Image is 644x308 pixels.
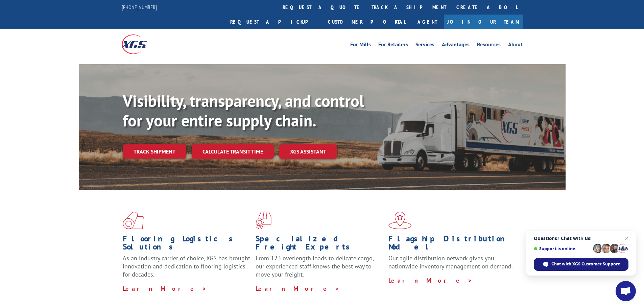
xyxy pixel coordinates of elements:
[123,90,364,131] b: Visibility, transparency, and control for your entire supply chain.
[388,212,412,229] img: xgs-icon-flagship-distribution-model-red
[123,144,186,159] a: Track shipment
[123,285,207,292] a: Learn More >
[192,144,274,159] a: Calculate transit time
[534,246,591,251] span: Support is online
[225,15,323,29] a: Request a pickup
[415,42,434,49] a: Services
[442,42,470,49] a: Advantages
[350,42,371,49] a: For Mills
[551,261,620,267] span: Chat with XGS Customer Support
[388,235,516,254] h1: Flagship Distribution Model
[444,15,523,29] a: Join Our Team
[256,212,271,229] img: xgs-icon-focused-on-flooring-red
[388,277,473,284] a: Learn More >
[534,236,628,241] span: Questions? Chat with us!
[378,42,408,49] a: For Retailers
[323,15,411,29] a: Customer Portal
[123,212,144,229] img: xgs-icon-total-supply-chain-intelligence-red
[123,235,251,254] h1: Flooring Logistics Solutions
[256,235,383,254] h1: Specialized Freight Experts
[123,254,250,278] span: As an industry carrier of choice, XGS has brought innovation and dedication to flooring logistics...
[508,42,523,49] a: About
[388,254,513,270] span: Our agile distribution network gives you nationwide inventory management on demand.
[279,144,337,159] a: XGS ASSISTANT
[256,254,383,284] p: From 123 overlength loads to delicate cargo, our experienced staff knows the best way to move you...
[477,42,501,49] a: Resources
[411,15,444,29] a: Agent
[616,281,636,301] div: Open chat
[256,285,340,292] a: Learn More >
[122,4,157,10] a: [PHONE_NUMBER]
[534,258,628,271] div: Chat with XGS Customer Support
[623,234,631,242] span: Close chat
